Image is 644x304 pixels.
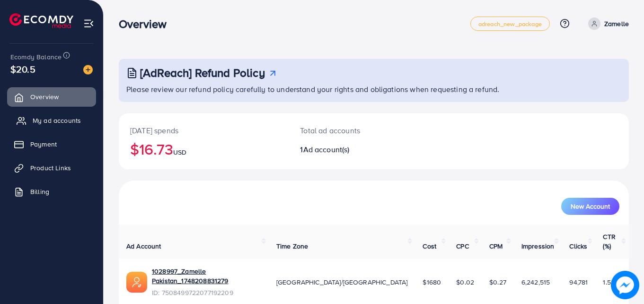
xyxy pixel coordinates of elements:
[276,277,408,287] span: [GEOGRAPHIC_DATA]/[GEOGRAPHIC_DATA]
[521,277,550,287] span: 6,242,515
[303,144,350,155] span: Ad account(s)
[7,87,96,106] a: Overview
[300,145,405,154] h2: 1
[423,277,441,287] span: $1680
[569,241,587,251] span: Clicks
[569,277,588,287] span: 94,781
[10,62,35,76] span: $20.5
[7,182,96,201] a: Billing
[603,232,615,251] span: CTR (%)
[30,163,71,173] span: Product Links
[30,139,57,149] span: Payment
[173,147,186,157] span: USD
[130,125,277,136] p: [DATE] spends
[10,52,62,62] span: Ecomdy Balance
[423,241,436,251] span: Cost
[604,18,629,29] p: Zamelle
[456,241,468,251] span: CPC
[30,92,59,101] span: Overview
[7,135,96,154] a: Payment
[7,158,96,177] a: Product Links
[152,267,261,286] a: 1028997_Zamelle Pakistan_1748208831279
[276,241,308,251] span: Time Zone
[470,17,550,31] a: adreach_new_package
[152,288,261,297] span: ID: 7508499722077192209
[300,125,405,136] p: Total ad accounts
[126,83,623,95] p: Please review our refund policy carefully to understand your rights and obligations when requesti...
[489,241,503,251] span: CPM
[30,187,49,196] span: Billing
[478,21,542,27] span: adreach_new_package
[521,241,555,251] span: Impression
[33,116,81,125] span: My ad accounts
[7,111,96,130] a: My ad accounts
[456,277,474,287] span: $0.02
[119,17,174,31] h3: Overview
[603,277,615,287] span: 1.52
[489,277,506,287] span: $0.27
[126,241,161,251] span: Ad Account
[83,18,94,29] img: menu
[9,13,73,28] img: logo
[83,65,93,74] img: image
[611,271,639,299] img: image
[584,18,629,30] a: Zamelle
[130,140,277,158] h2: $16.73
[561,198,619,215] button: New Account
[126,272,147,293] img: ic-ads-acc.e4c84228.svg
[571,203,610,210] span: New Account
[140,66,265,80] h3: [AdReach] Refund Policy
